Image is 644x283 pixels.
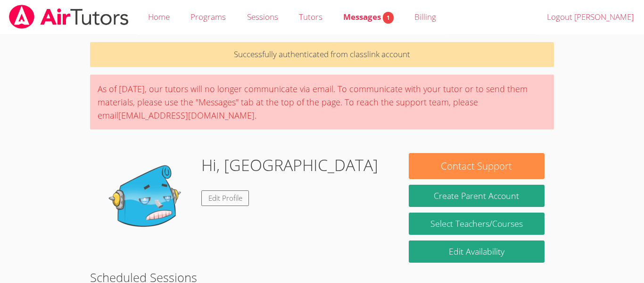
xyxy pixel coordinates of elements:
[90,42,554,67] p: Successfully authenticated from classlink account
[383,12,394,24] span: 1
[201,153,378,177] h1: Hi, [GEOGRAPHIC_DATA]
[8,5,130,29] img: airtutors_banner-c4298cdbf04f3fff15de1276eac7730deb9818008684d7c2e4769d2f7ddbe033.png
[409,185,545,207] button: Create Parent Account
[409,213,545,235] a: Select Teachers/Courses
[90,75,554,129] div: As of [DATE], our tutors will no longer communicate via email. To communicate with your tutor or ...
[99,153,194,248] img: default.png
[409,153,545,179] button: Contact Support
[343,11,394,22] span: Messages
[201,190,249,206] a: Edit Profile
[409,240,545,263] a: Edit Availability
